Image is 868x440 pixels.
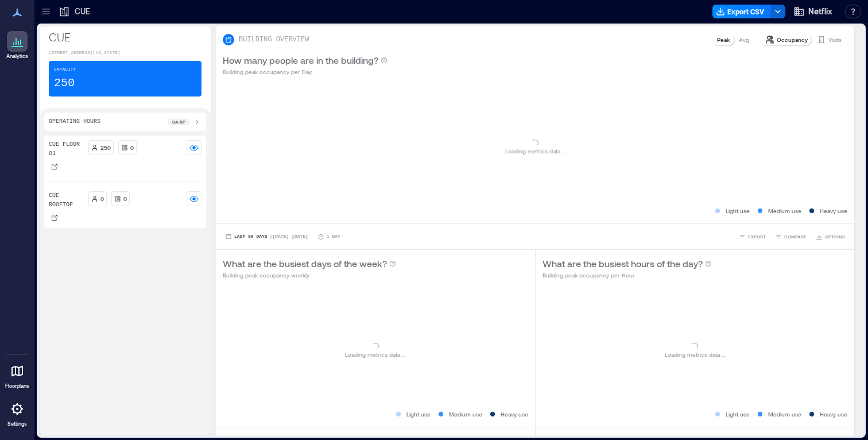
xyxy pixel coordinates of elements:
p: CUE [49,29,201,45]
p: Heavy use [820,206,847,215]
button: Last 90 Days |[DATE]-[DATE] [223,231,311,242]
p: Light use [406,410,431,419]
p: Medium use [768,206,801,215]
p: Building peak occupancy per Hour [542,271,712,280]
p: Medium use [768,410,801,419]
p: Avg [739,35,749,44]
p: How many people are in the building? [223,53,378,67]
p: Operating Hours [49,117,100,126]
p: Loading metrics data ... [345,350,405,359]
p: 250 [100,143,111,152]
p: 1 Day [327,233,340,240]
p: 250 [54,75,75,91]
p: Loading metrics data ... [505,146,565,156]
p: Medium use [449,410,482,419]
span: Netflix [808,6,832,17]
a: Settings [3,395,31,431]
p: Building peak occupancy per Day [223,67,387,76]
p: Visits [828,35,842,44]
p: Analytics [6,53,28,60]
p: What are the busiest days of the week? [223,257,387,271]
p: BUILDING OVERVIEW [239,35,309,44]
p: Peak [717,35,730,44]
p: 8a - 6p [172,118,185,125]
button: COMPARE [773,231,809,242]
p: [STREET_ADDRESS][US_STATE] [49,49,201,56]
span: OPTIONS [825,233,845,240]
button: Export CSV [712,5,771,18]
span: COMPARE [784,233,807,240]
p: Building peak occupancy weekly [223,271,396,280]
a: Analytics [3,28,32,63]
p: 0 [130,143,134,152]
button: Netflix [790,2,836,21]
p: CUE [75,6,90,17]
p: Settings [7,420,27,427]
p: CUE Rooftop [49,191,84,210]
p: What are the busiest hours of the day? [542,257,703,271]
p: 0 [123,194,127,203]
p: Heavy use [501,410,528,419]
p: Heavy use [820,410,847,419]
button: EXPORT [737,231,768,242]
p: 0 [100,194,104,203]
p: Floorplans [5,383,29,389]
button: OPTIONS [813,231,847,242]
p: Loading metrics data ... [665,350,725,359]
p: CUE Floor 01 [49,140,84,159]
span: EXPORT [748,233,766,240]
p: Capacity [54,66,76,73]
a: Floorplans [2,357,33,393]
p: Occupancy [777,35,808,44]
p: Light use [726,410,750,419]
p: Light use [726,206,750,215]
